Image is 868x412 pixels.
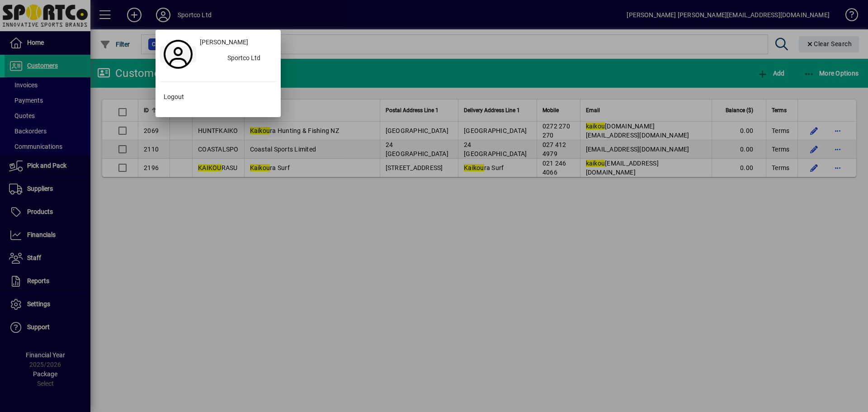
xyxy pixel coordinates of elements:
button: Sportco Ltd [196,51,276,67]
a: Profile [160,46,196,62]
button: Logout [160,89,276,105]
span: Logout [164,92,184,102]
div: Sportco Ltd [220,51,276,67]
span: [PERSON_NAME] [200,38,248,47]
a: [PERSON_NAME] [196,34,276,51]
